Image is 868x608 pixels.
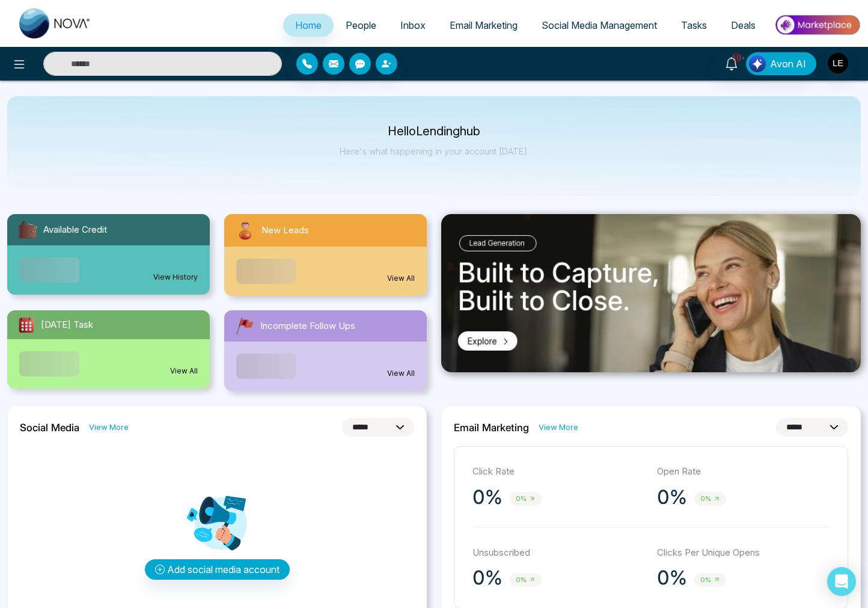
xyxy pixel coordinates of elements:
[694,573,726,587] span: 0%
[530,14,669,37] a: Social Media Management
[261,224,309,238] span: New Leads
[746,52,816,75] button: Avon AI
[472,485,503,509] p: 0%
[454,422,529,434] h2: Email Marketing
[657,485,687,509] p: 0%
[828,53,848,73] img: User Avatar
[170,366,198,376] a: View All
[334,14,388,37] a: People
[441,214,861,372] img: .
[472,546,645,560] p: Unsubscribed
[719,14,768,37] a: Deals
[388,14,438,37] a: Inbox
[472,566,503,590] p: 0%
[732,52,742,63] span: 10+
[472,465,645,479] p: Click Rate
[234,219,257,242] img: newLeads.svg
[41,318,93,332] span: [DATE] Task
[217,214,434,296] a: New LeadsView All
[19,8,91,38] img: Nova CRM Logo
[539,422,578,433] a: View More
[694,492,726,506] span: 0%
[340,146,529,156] p: Here's what happening in your account [DATE].
[450,19,518,31] span: Email Marketing
[89,422,129,433] a: View More
[731,19,756,31] span: Deals
[187,493,247,553] img: Analytics png
[542,19,657,31] span: Social Media Management
[749,55,766,72] img: Lead Flow
[153,272,198,283] a: View History
[827,567,856,596] div: Open Intercom Messenger
[17,315,36,334] img: todayTask.svg
[283,14,334,37] a: Home
[669,14,719,37] a: Tasks
[657,465,830,479] p: Open Rate
[717,52,746,73] a: 10+
[681,19,707,31] span: Tasks
[387,273,415,284] a: View All
[145,559,290,580] button: Add social media account
[770,57,806,71] span: Avon AI
[657,566,687,590] p: 0%
[234,315,255,337] img: followUps.svg
[657,546,830,560] p: Clicks Per Unique Opens
[20,422,79,434] h2: Social Media
[438,14,530,37] a: Email Marketing
[43,223,107,237] span: Available Credit
[400,19,426,31] span: Inbox
[774,11,861,38] img: Market-place.gif
[510,573,542,587] span: 0%
[295,19,322,31] span: Home
[346,19,376,31] span: People
[387,368,415,379] a: View All
[17,219,38,241] img: availableCredit.svg
[260,319,355,333] span: Incomplete Follow Ups
[340,126,529,137] p: Hello Lendinghub
[510,492,542,506] span: 0%
[217,310,434,391] a: Incomplete Follow UpsView All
